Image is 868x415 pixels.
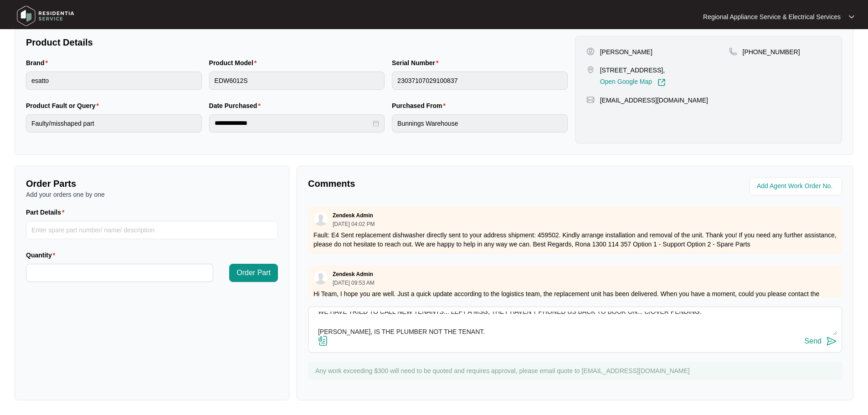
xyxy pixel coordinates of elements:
[209,101,264,110] label: Date Purchased
[333,280,375,286] p: [DATE] 09:53 AM
[333,212,373,219] p: Zendesk Admin
[236,267,271,278] span: Order Part
[600,78,666,87] a: Open Google Map
[757,181,837,192] input: Add Agent Work Order No.
[26,221,278,239] input: Part Details
[26,101,103,110] label: Product Fault or Query
[392,58,442,67] label: Serial Number
[586,66,595,74] img: map-pin
[849,15,854,19] img: dropdown arrow
[308,177,569,190] p: Comments
[333,221,375,227] p: [DATE] 04:02 PM
[314,271,328,285] img: user.svg
[600,66,666,75] p: [STREET_ADDRESS],
[26,36,568,49] p: Product Details
[600,47,652,56] p: [PERSON_NAME]
[313,289,837,307] p: Hi Team, I hope you are well. Just a quick update according to the logistics team, the replacemen...
[392,101,449,110] label: Purchased From
[729,47,737,56] img: map-pin
[14,2,77,30] img: residentia service logo
[318,335,329,346] img: file-attachment-doc.svg
[586,47,595,56] img: user-pin
[333,271,373,278] p: Zendesk Admin
[26,264,213,282] input: Quantity
[743,47,800,56] p: [PHONE_NUMBER]
[392,72,568,90] input: Serial Number
[26,58,51,67] label: Brand
[229,264,278,282] button: Order Part
[805,337,822,345] div: Send
[26,190,278,199] p: Add your orders one by one
[313,231,837,249] p: Fault: E4 Sent replacement dishwasher directly sent to your address shipment: 459502. Kindly arra...
[215,118,371,128] input: Date Purchased
[26,251,59,260] label: Quantity
[314,212,328,226] img: user.svg
[209,72,385,90] input: Product Model
[805,335,837,348] button: Send
[315,366,837,375] p: Any work exceeding $300 will need to be quoted and requires approval, please email quote to [EMAI...
[703,12,841,21] p: Regional Appliance Service & Electrical Services
[313,312,837,335] textarea: WE HAVE TRIED TO CALL NEW TENANTS... LEFT A MSG, THEY HAVEN'T PHONED US BACK TO BOOK ON... C/OVER...
[26,177,278,190] p: Order Parts
[26,208,68,217] label: Part Details
[600,96,708,105] p: [EMAIL_ADDRESS][DOMAIN_NAME]
[586,96,595,104] img: map-pin
[26,114,202,133] input: Product Fault or Query
[657,78,666,87] img: Link-External
[26,72,202,90] input: Brand
[826,336,837,347] img: send-icon.svg
[209,58,261,67] label: Product Model
[392,114,568,133] input: Purchased From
